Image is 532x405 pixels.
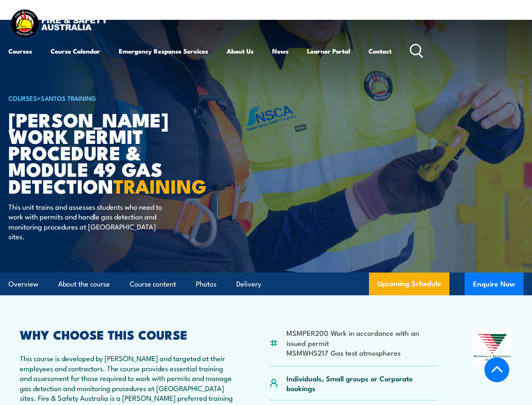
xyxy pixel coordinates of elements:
a: Course content [130,273,176,295]
p: This unit trains and assesses students who need to work with permits and handle gas detection and... [8,202,162,241]
a: Emergency Response Services [119,41,208,61]
a: Photos [196,273,217,295]
h1: [PERSON_NAME] Work Permit Procedure & Module 49 Gas Detection [8,111,217,194]
a: COURSES [8,93,37,103]
button: Enquire Now [465,273,524,295]
img: Nationally Recognised Training logo. [473,329,512,366]
a: Course Calendar [51,41,100,61]
li: MSMWHS217 Gas test atmospheres [286,348,437,357]
a: News [272,41,289,61]
strong: TRAINING [113,171,207,200]
li: MSMPER200 Work in accordance with an issued permit [286,328,437,348]
a: Courses [8,41,32,61]
a: Contact [369,41,392,61]
a: Learner Portal [307,41,350,61]
a: Overview [8,273,38,295]
a: About Us [227,41,254,61]
h6: > [8,93,217,103]
p: Individuals, Small groups or Corporate bookings [286,373,437,393]
a: Delivery [236,273,261,295]
a: Upcoming Schedule [369,273,449,295]
a: About the course [58,273,110,295]
h2: WHY CHOOSE THIS COURSE [20,329,233,340]
a: Santos Training [41,93,96,103]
